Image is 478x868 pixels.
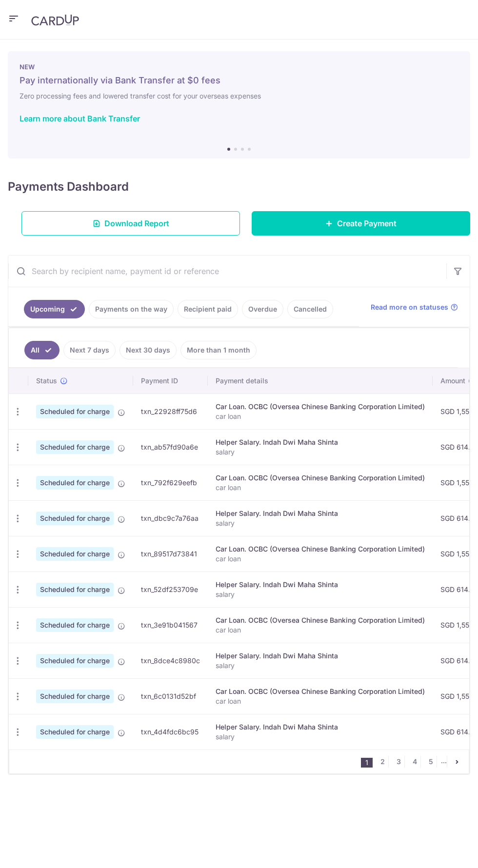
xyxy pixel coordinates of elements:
p: salary [216,590,425,599]
span: Scheduled for charge [36,725,114,739]
td: txn_792f629eefb [133,465,208,500]
span: Amount [440,376,465,386]
p: car loan [216,625,425,635]
th: Payment details [208,368,433,394]
p: salary [216,732,425,742]
p: NEW [20,63,458,71]
a: Overdue [242,300,283,318]
td: txn_ab57fd90a6e [133,429,208,465]
td: txn_4d4fdc6bc95 [133,714,208,750]
p: car loan [216,554,425,564]
a: 3 [393,756,404,768]
td: txn_89517d73841 [133,536,208,572]
div: Helper Salary. Indah Dwi Maha Shinta [216,437,425,447]
td: txn_dbc9c7a76aa [133,500,208,536]
span: Scheduled for charge [36,654,114,668]
td: txn_52df253709e [133,572,208,607]
a: Next 7 days [63,341,116,359]
th: Payment ID [133,368,208,394]
span: Scheduled for charge [36,512,114,525]
p: salary [216,518,425,528]
a: Learn more about Bank Transfer [20,114,140,123]
div: Helper Salary. Indah Dwi Maha Shinta [216,722,425,732]
td: txn_3e91b041567 [133,607,208,643]
div: Car Loan. OCBC (Oversea Chinese Banking Corporation Limited) [216,544,425,554]
a: 4 [409,756,420,768]
a: All [24,341,60,359]
span: Scheduled for charge [36,440,114,454]
p: salary [216,447,425,457]
span: Read more on statuses [371,302,448,312]
img: CardUp [31,14,79,26]
a: Upcoming [24,300,85,318]
td: txn_22928ff75d6 [133,394,208,429]
p: car loan [216,696,425,706]
span: Scheduled for charge [36,618,114,632]
a: Create Payment [252,211,470,236]
li: ... [441,756,447,768]
a: More than 1 month [180,341,257,359]
td: txn_8dce4c8980c [133,643,208,678]
a: Recipient paid [178,300,238,318]
a: Download Report [21,211,240,236]
p: car loan [216,412,425,421]
h4: Payments Dashboard [8,178,129,196]
div: Car Loan. OCBC (Oversea Chinese Banking Corporation Limited) [216,687,425,696]
a: Read more on statuses [371,302,458,312]
span: Scheduled for charge [36,476,114,490]
span: Scheduled for charge [36,690,114,703]
a: Cancelled [287,300,333,318]
p: car loan [216,483,425,493]
span: Create Payment [337,217,397,229]
td: txn_6c0131d52bf [133,678,208,714]
input: Search by recipient name, payment id or reference [8,256,446,287]
h5: Pay internationally via Bank Transfer at $0 fees [20,75,458,86]
a: Payments on the way [89,300,174,318]
span: Status [36,376,57,386]
div: Helper Salary. Indah Dwi Maha Shinta [216,651,425,661]
span: Scheduled for charge [36,405,114,418]
h6: Zero processing fees and lowered transfer cost for your overseas expenses [20,90,458,102]
div: Car Loan. OCBC (Oversea Chinese Banking Corporation Limited) [216,402,425,412]
li: 1 [361,758,373,768]
div: Helper Salary. Indah Dwi Maha Shinta [216,509,425,518]
span: Scheduled for charge [36,583,114,596]
a: 2 [377,756,388,768]
span: Download Report [104,217,169,229]
span: Scheduled for charge [36,547,114,561]
nav: pager [361,750,469,773]
a: 5 [425,756,437,768]
div: Car Loan. OCBC (Oversea Chinese Banking Corporation Limited) [216,615,425,625]
div: Car Loan. OCBC (Oversea Chinese Banking Corporation Limited) [216,473,425,483]
div: Helper Salary. Indah Dwi Maha Shinta [216,580,425,590]
a: Next 30 days [119,341,177,359]
p: salary [216,661,425,671]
